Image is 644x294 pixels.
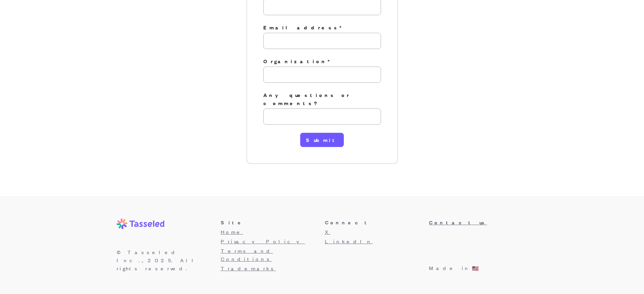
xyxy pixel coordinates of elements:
[221,218,319,226] h3: Site
[263,23,381,33] label: Email address*
[117,248,215,272] p: © Tasseled Inc., 2025 . All rights reserved.
[263,91,381,108] label: Any questions or comments?
[221,247,273,262] a: Terms and Conditions
[325,238,373,245] a: LinkedIn
[221,265,276,272] a: Trademarks
[472,264,479,272] p: 🇺🇸
[325,228,331,235] a: X
[300,133,344,147] button: Submit
[325,218,424,226] h3: Connect
[221,228,243,235] a: Home
[429,218,528,226] a: Contact us
[221,238,305,245] a: Privacy Policy
[263,57,381,67] label: Organization*
[429,264,471,272] p: Made in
